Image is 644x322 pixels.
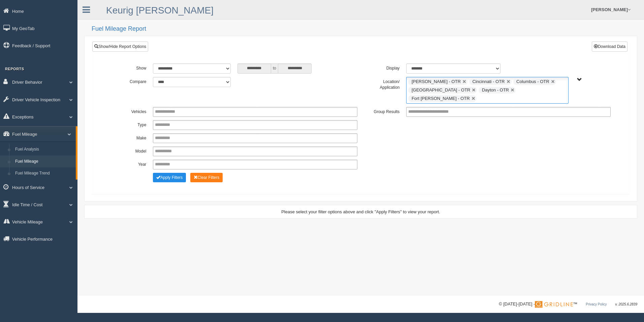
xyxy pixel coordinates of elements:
img: Gridline [535,301,573,308]
label: Display [361,63,403,72]
label: Type [107,120,150,128]
label: Model [107,146,150,155]
span: [PERSON_NAME] - OTR [412,79,461,84]
span: v. 2025.6.2839 [615,302,637,306]
a: Show/Hide Report Options [92,42,148,52]
a: Fuel Mileage Trend [12,167,76,180]
button: Change Filter Options [190,173,223,182]
label: Vehicles [107,107,150,115]
label: Location/ Application [361,77,403,91]
span: Fort [PERSON_NAME] - OTR [412,96,470,101]
button: Download Data [592,42,627,52]
a: Keurig [PERSON_NAME] [106,5,214,16]
label: Make [107,133,150,141]
a: Privacy Policy [586,302,607,306]
span: Columbus - OTR [516,79,549,84]
label: Year [107,160,150,168]
a: Fuel Mileage [12,156,76,168]
label: Group Results [361,107,403,115]
h2: Fuel Mileage Report [92,26,637,32]
span: [GEOGRAPHIC_DATA] - OTR [412,87,470,92]
span: Cincinnati - OTR [472,79,505,84]
label: Show [107,63,150,72]
button: Change Filter Options [153,173,186,182]
span: to [271,63,278,74]
div: © [DATE]-[DATE] - ™ [499,301,637,308]
div: Please select your filter options above and click "Apply Filters" to view your report. [90,209,631,215]
span: Dayton - OTR [482,87,509,92]
a: Fuel Analysis [12,143,76,156]
label: Compare [107,77,150,85]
